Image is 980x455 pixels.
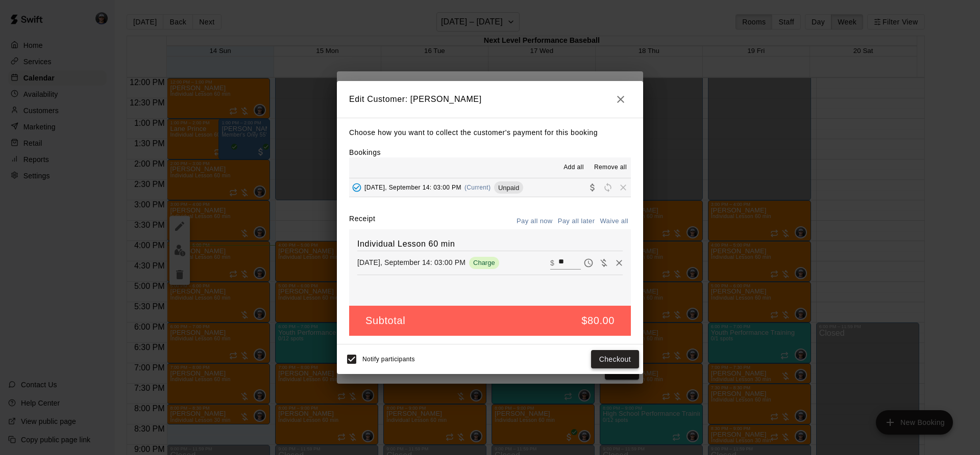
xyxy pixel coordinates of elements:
[362,356,415,363] span: Notify participants
[616,183,631,191] span: Remove
[600,183,616,191] span: Reschedule
[349,180,364,195] button: Added - Collect Payment
[611,255,627,271] button: Remove
[494,184,523,192] span: Unpaid
[581,314,615,328] h5: $80.00
[591,350,639,369] button: Checkout
[349,126,631,139] p: Choose how you want to collect the customer's payment for this booking
[550,258,554,268] p: $
[590,159,631,176] button: Remove all
[357,237,623,251] h6: Individual Lesson 60 min
[555,213,598,229] button: Pay all later
[357,257,465,267] p: [DATE], September 14: 03:00 PM
[349,213,375,229] label: Receipt
[514,213,555,229] button: Pay all now
[596,258,611,266] span: Waive payment
[585,183,600,191] span: Collect payment
[337,81,643,118] h2: Edit Customer: [PERSON_NAME]
[581,258,596,266] span: Pay later
[594,163,627,173] span: Remove all
[597,213,631,229] button: Waive all
[464,184,491,191] span: (Current)
[349,178,631,197] button: Added - Collect Payment[DATE], September 14: 03:00 PM(Current)UnpaidCollect paymentRescheduleRemove
[469,259,499,266] span: Charge
[563,163,584,173] span: Add all
[557,159,590,176] button: Add all
[349,148,381,156] label: Bookings
[364,184,461,191] span: [DATE], September 14: 03:00 PM
[365,314,405,328] h5: Subtotal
